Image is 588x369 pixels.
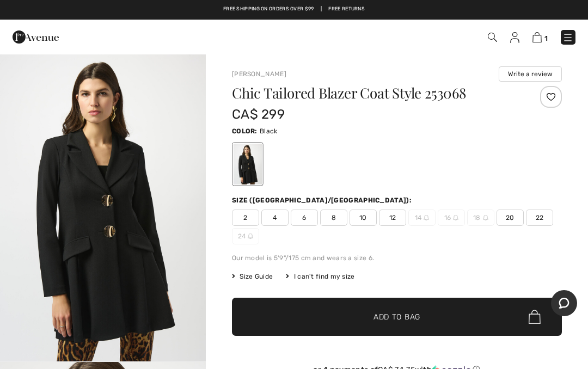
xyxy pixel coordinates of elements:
[286,272,354,281] div: I can't find my size
[232,86,507,100] h1: Chic Tailored Blazer Coat Style 253068
[232,228,259,244] span: 24
[232,272,273,281] span: Size Guide
[408,210,436,226] span: 14
[544,34,548,42] span: 1
[551,290,577,317] iframe: Opens a widget where you can chat to one of our agents
[467,210,494,226] span: 18
[529,310,541,324] img: Bag.svg
[232,195,414,205] div: Size ([GEOGRAPHIC_DATA]/[GEOGRAPHIC_DATA]):
[260,127,278,135] span: Black
[453,215,458,220] img: ring-m.svg
[526,210,553,226] span: 22
[234,144,262,184] div: Black
[373,311,420,323] span: Add to Bag
[223,5,314,13] a: Free shipping on orders over $99
[232,253,562,263] div: Our model is 5'9"/175 cm and wears a size 6.
[232,298,562,336] button: Add to Bag
[532,32,542,42] img: Shopping Bag
[562,32,573,43] img: Menu
[232,107,285,122] span: CA$ 299
[438,210,465,226] span: 16
[321,5,322,13] span: |
[261,210,289,226] span: 4
[328,5,365,13] a: Free Returns
[13,26,59,48] img: 1ère Avenue
[488,33,497,42] img: Search
[532,30,548,44] a: 1
[483,215,488,220] img: ring-m.svg
[291,210,318,226] span: 6
[232,210,259,226] span: 2
[424,215,429,220] img: ring-m.svg
[320,210,347,226] span: 8
[350,210,377,226] span: 10
[248,233,253,239] img: ring-m.svg
[379,210,406,226] span: 12
[497,210,524,226] span: 20
[499,66,562,82] button: Write a review
[13,31,59,41] a: 1ère Avenue
[232,127,258,135] span: Color:
[510,32,519,43] img: My Info
[232,70,286,78] a: [PERSON_NAME]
